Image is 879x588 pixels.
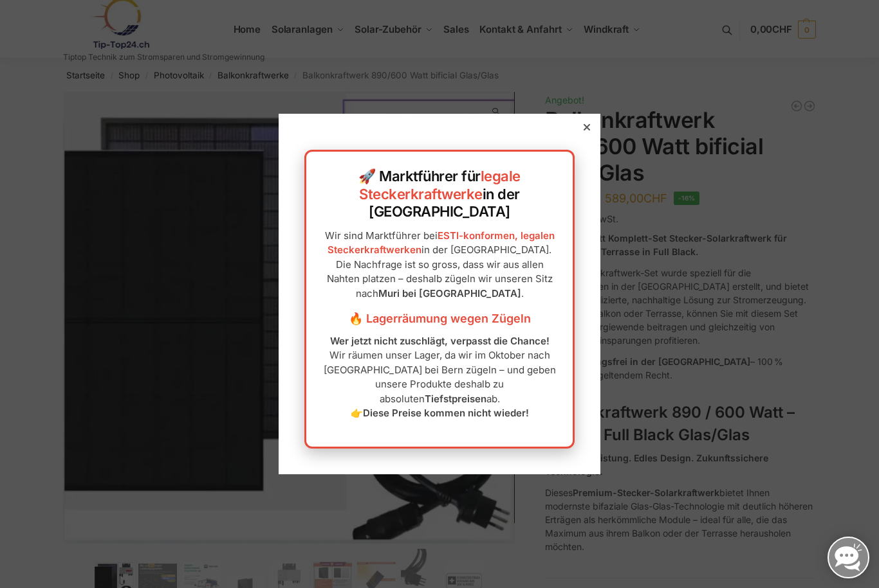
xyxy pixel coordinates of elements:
[359,168,521,202] a: legale Steckerkraftwerke
[330,335,550,347] strong: Wer jetzt nicht zuschlägt, verpasst die Chance!
[328,229,555,256] a: ESTI-konformen, legalen Steckerkraftwerken
[319,310,560,327] h3: 🔥 Lagerräumung wegen Zügeln
[319,229,560,301] p: Wir sind Marktführer bei in der [GEOGRAPHIC_DATA]. Die Nachfrage ist so gross, dass wir aus allen...
[378,287,521,299] strong: Muri bei [GEOGRAPHIC_DATA]
[319,334,560,421] p: Wir räumen unser Lager, da wir im Oktober nach [GEOGRAPHIC_DATA] bei Bern zügeln – und geben unse...
[319,168,560,221] h2: 🚀 Marktführer für in der [GEOGRAPHIC_DATA]
[425,393,486,405] strong: Tiefstpreisen
[363,407,529,419] strong: Diese Preise kommen nicht wieder!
